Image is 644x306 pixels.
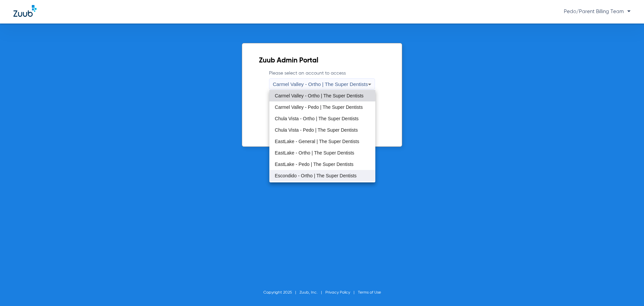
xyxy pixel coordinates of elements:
span: Chula Vista - Pedo | The Super Dentists [275,128,358,132]
span: Chula Vista - Ortho | The Super Dentists [275,116,359,121]
span: Carmel Valley - Pedo | The Super Dentists [275,105,363,110]
span: EastLake - General | The Super Dentists [275,139,359,144]
span: Escondido - Ortho | The Super Dentists [275,173,357,178]
span: EastLake - Pedo | The Super Dentists [275,162,354,167]
span: Carmel Valley - Ortho | The Super Dentists [275,93,364,98]
span: EastLake - Ortho | The Super Dentists [275,150,354,155]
